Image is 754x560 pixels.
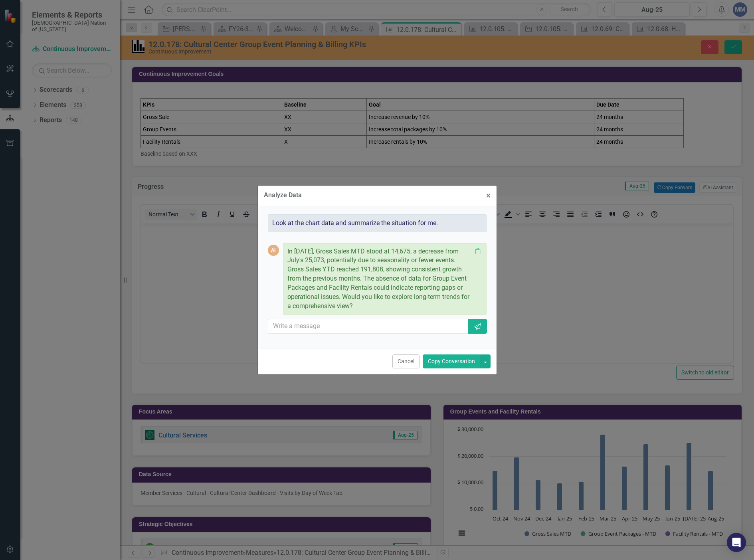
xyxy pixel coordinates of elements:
input: Write a message [268,319,469,334]
button: Copy Conversation [423,354,480,368]
p: In [DATE], Gross Sales MTD stood at 14,675, a decrease from July's 25,073, potentially due to sea... [287,247,472,311]
div: AI [268,245,279,256]
div: Analyze Data [264,192,302,199]
div: Open Intercom Messenger [727,533,746,552]
div: Look at the chart data and summarize the situation for me. [268,214,487,232]
span: × [486,191,491,200]
button: Cancel [392,354,420,368]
